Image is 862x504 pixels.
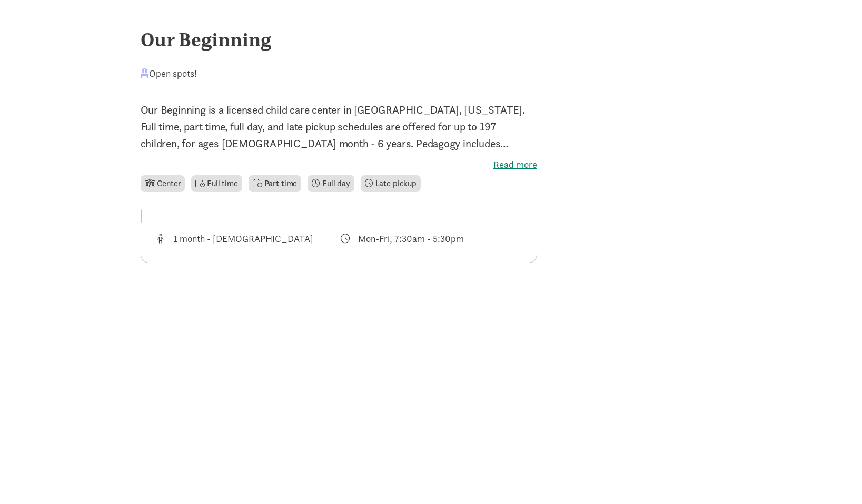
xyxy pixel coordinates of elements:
li: Full day [308,175,354,192]
li: Part time [249,175,301,192]
div: Age range for children that this provider cares for [154,231,339,246]
label: Read more [141,158,537,171]
li: Full time [191,175,242,192]
div: Mon-Fri, 7:30am - 5:30pm [358,231,464,246]
div: Class schedule [339,231,524,246]
li: Center [141,175,185,192]
div: Open spots! [141,66,197,80]
div: Our Beginning [141,25,722,54]
div: 1 month - [DEMOGRAPHIC_DATA] [173,231,313,246]
p: Our Beginning is a licensed child care center in [GEOGRAPHIC_DATA], [US_STATE]. Full time, part t... [141,102,537,152]
li: Late pickup [361,175,421,192]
